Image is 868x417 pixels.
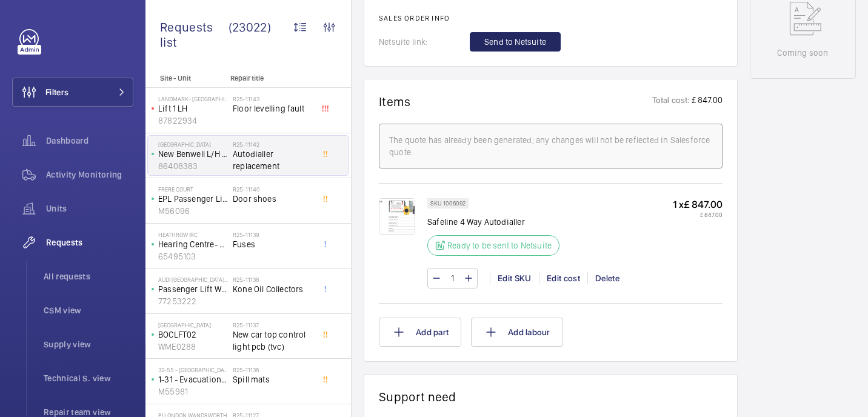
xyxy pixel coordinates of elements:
[158,102,228,115] p: Lift 1 LH
[158,193,228,205] p: EPL Passenger Lift
[233,95,313,102] h2: R25-11143
[233,276,313,283] h2: R25-11138
[44,372,133,384] span: Technical S. view
[46,135,133,147] span: Dashboard
[233,238,313,250] span: Fuses
[46,202,133,215] span: Units
[44,338,133,350] span: Supply view
[233,321,313,329] h2: R25-11137
[233,373,313,385] span: Spill mats
[690,94,723,109] p: £ 847.00
[539,272,587,284] div: Edit cost
[587,272,627,284] div: Delete
[490,272,539,284] div: Edit SKU
[158,141,228,148] p: [GEOGRAPHIC_DATA]
[777,47,828,59] p: Coming soon
[447,239,552,252] p: Ready to be sent to Netsuite
[484,36,546,48] span: Send to Netsuite
[158,295,228,307] p: 77253222
[427,216,567,228] p: Safeline 4 Way Autodialler
[158,115,228,127] p: 87822934
[233,366,313,373] h2: R25-11136
[379,94,411,109] h1: Items
[158,231,228,238] p: Heathrow IRC
[158,276,228,283] p: Audi [GEOGRAPHIC_DATA] ([GEOGRAPHIC_DATA])
[158,283,228,295] p: Passenger Lift West - Lift 2 (10912898)
[233,193,313,205] span: Door shoes
[145,74,225,82] p: Site - Unit
[379,389,456,404] h1: Support need
[673,211,723,218] p: £ 847.00
[44,304,133,316] span: CSM view
[158,185,228,193] p: Frere Court
[158,160,228,172] p: 86408383
[45,86,68,98] span: Filters
[389,134,712,158] div: The quote has already been generated; any changes will not be reflected in Salesforce quote.
[379,14,723,22] h2: Sales order info
[46,236,133,249] span: Requests
[158,366,228,373] p: 32-55 - [GEOGRAPHIC_DATA]
[379,318,461,347] button: Add part
[430,201,466,205] p: SKU 1006092
[158,321,228,329] p: [GEOGRAPHIC_DATA]
[652,94,690,109] p: Total cost:
[233,102,313,115] span: Floor levelling fault
[12,78,133,107] button: Filters
[471,318,563,347] button: Add labour
[230,74,310,82] p: Repair title
[158,373,228,385] p: 1-31 - Evacuation - EPL Passenger Lift No 1
[673,198,723,211] p: 1 x £ 847.00
[233,141,313,148] h2: R25-11142
[158,95,228,102] p: Landmark- [GEOGRAPHIC_DATA]
[160,19,229,50] span: Requests list
[158,205,228,217] p: M56096
[470,32,561,52] button: Send to Netsuite
[233,329,313,353] span: New car top control light pcb (tvc)
[46,168,133,181] span: Activity Monitoring
[158,329,228,341] p: BOCLFT02
[158,148,228,160] p: New Benwell L/H - R - TMG-L14
[233,231,313,238] h2: R25-11139
[158,250,228,262] p: 65495103
[379,198,415,235] img: WLGdbntRVPxwi1WN_4Evmr5-TT18ABUloa1vNZ3ZcCXmMKTF.png
[158,341,228,353] p: WME0288
[158,385,228,398] p: M55981
[158,238,228,250] p: Hearing Centre- Lift (2FLR)
[233,283,313,295] span: Kone Oil Collectors
[233,148,313,172] span: Autodialler replacement
[233,185,313,193] h2: R25-11140
[44,270,133,282] span: All requests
